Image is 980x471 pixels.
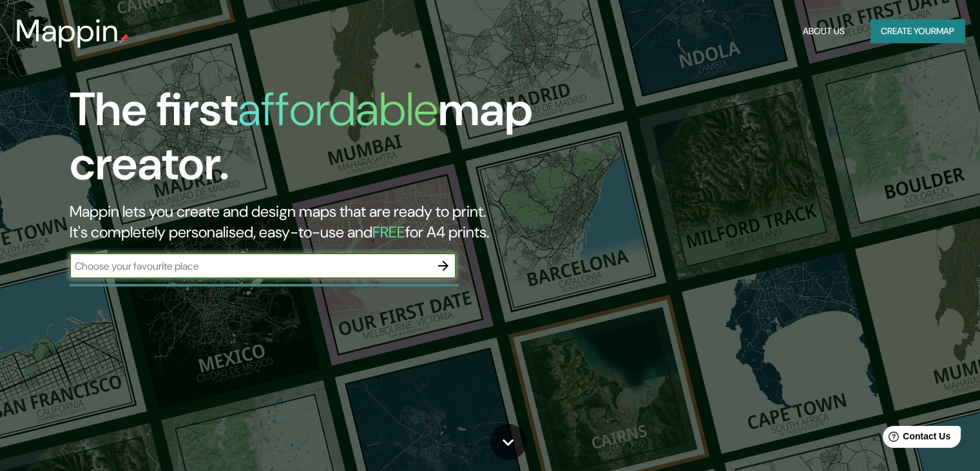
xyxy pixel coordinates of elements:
[238,79,438,139] h1: affordable
[70,201,560,243] h2: Mappin lets you create and design maps that are ready to print. It's completely personalised, eas...
[119,34,130,44] img: mappin-pin
[798,19,850,43] button: About Us
[865,421,966,457] iframe: Help widget launcher
[70,83,560,201] h1: The first map creator.
[870,19,965,43] button: Create yourmap
[15,13,119,49] h3: Mappin
[372,222,405,242] h5: FREE
[70,259,430,274] input: Choose your favourite place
